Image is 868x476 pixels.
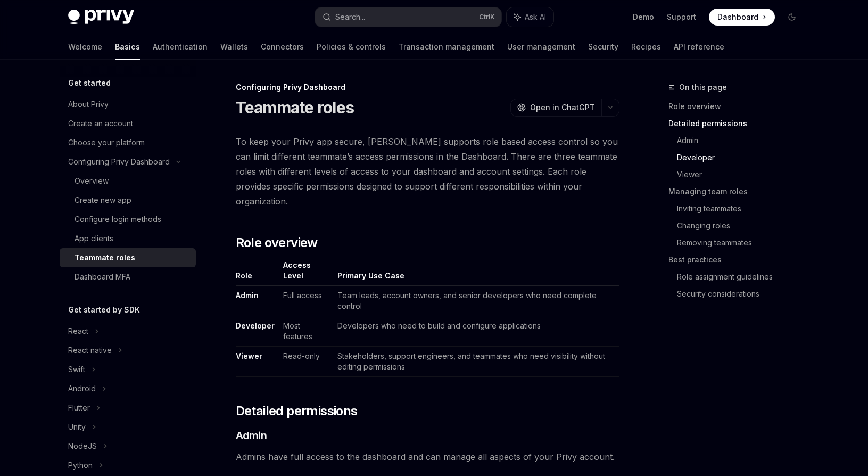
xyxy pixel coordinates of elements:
[335,11,365,23] div: Search...
[709,9,775,26] a: Dashboard
[60,95,196,114] a: About Privy
[68,155,170,168] div: Configuring Privy Dashboard
[153,34,208,60] a: Authentication
[236,134,619,209] span: To keep your Privy app secure, [PERSON_NAME] supports role based access control so you can limit ...
[60,191,196,210] a: Create new app
[68,382,96,395] div: Android
[236,403,358,420] span: Detailed permissions
[68,34,102,60] a: Welcome
[667,12,696,22] a: Support
[525,12,546,22] span: Ask AI
[631,34,661,60] a: Recipes
[674,34,724,60] a: API reference
[236,260,279,286] th: Role
[588,34,618,60] a: Security
[677,132,809,149] a: Admin
[333,316,619,347] td: Developers who need to build and configure applications
[68,401,90,414] div: Flutter
[507,34,575,60] a: User management
[60,114,196,133] a: Create an account
[279,286,333,316] td: Full access
[236,428,267,443] span: Admin
[60,267,196,286] a: Dashboard MFA
[75,213,161,226] div: Configure login methods
[633,12,654,22] a: Demo
[333,260,619,286] th: Primary Use Case
[60,133,196,152] a: Choose your platform
[68,10,134,24] img: dark logo
[677,166,809,183] a: Viewer
[68,117,133,130] div: Create an account
[68,98,109,111] div: About Privy
[60,229,196,248] a: App clients
[668,183,809,200] a: Managing team roles
[279,347,333,377] td: Read-only
[68,344,112,357] div: React native
[677,285,809,302] a: Security considerations
[677,217,809,234] a: Changing roles
[279,316,333,347] td: Most features
[75,194,131,207] div: Create new app
[75,232,113,245] div: App clients
[677,200,809,217] a: Inviting teammates
[679,81,727,94] span: On this page
[68,421,86,433] div: Unity
[75,175,109,187] div: Overview
[68,303,140,316] h5: Get started by SDK
[668,251,809,268] a: Best practices
[479,13,495,21] span: Ctrl K
[236,98,354,117] h1: Teammate roles
[530,102,595,113] span: Open in ChatGPT
[333,347,619,377] td: Stakeholders, support engineers, and teammates who need visibility without editing permissions
[315,7,501,27] button: Search...CtrlK
[399,34,494,60] a: Transaction management
[236,234,318,251] span: Role overview
[220,34,248,60] a: Wallets
[68,459,93,472] div: Python
[261,34,304,60] a: Connectors
[75,251,135,264] div: Teammate roles
[668,115,809,132] a: Detailed permissions
[668,98,809,115] a: Role overview
[279,260,333,286] th: Access Level
[717,12,758,22] span: Dashboard
[333,286,619,316] td: Team leads, account owners, and senior developers who need complete control
[236,82,619,93] div: Configuring Privy Dashboard
[115,34,140,60] a: Basics
[75,270,130,283] div: Dashboard MFA
[507,7,553,27] button: Ask AI
[68,363,85,376] div: Swift
[677,149,809,166] a: Developer
[60,210,196,229] a: Configure login methods
[68,440,97,453] div: NodeJS
[236,291,259,300] strong: Admin
[60,248,196,267] a: Teammate roles
[68,77,111,89] h5: Get started
[60,171,196,191] a: Overview
[510,99,601,117] button: Open in ChatGPT
[236,351,262,360] strong: Viewer
[317,34,386,60] a: Policies & controls
[677,268,809,285] a: Role assignment guidelines
[236,321,275,330] strong: Developer
[236,449,619,464] span: Admins have full access to the dashboard and can manage all aspects of your Privy account.
[68,325,88,338] div: React
[783,9,800,26] button: Toggle dark mode
[677,234,809,251] a: Removing teammates
[68,136,145,149] div: Choose your platform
